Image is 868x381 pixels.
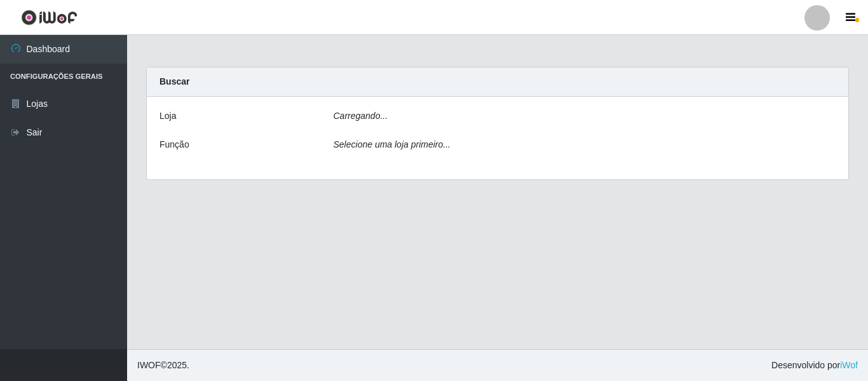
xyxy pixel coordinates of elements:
[334,111,388,121] i: Carregando...
[334,139,451,149] i: Selecione uma loja primeiro...
[771,359,858,372] span: Desenvolvido por
[840,360,858,370] a: iWof
[137,359,189,372] span: © 2025 .
[159,138,189,151] label: Função
[21,10,78,25] img: CoreUI Logo
[137,360,161,370] span: IWOF
[159,109,176,123] label: Loja
[159,76,189,87] strong: Buscar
